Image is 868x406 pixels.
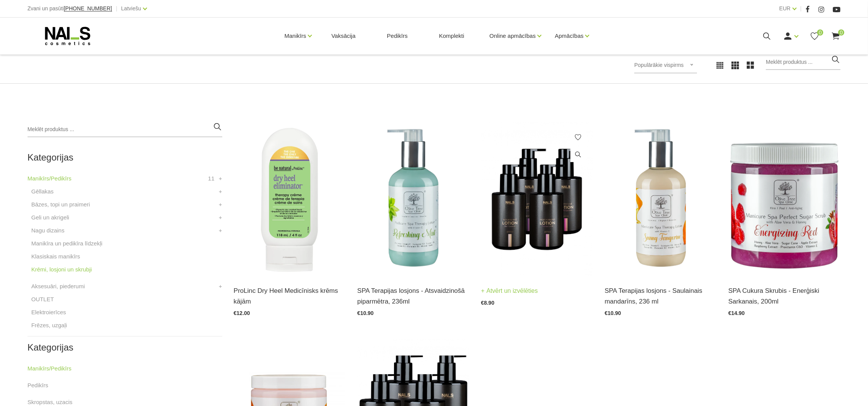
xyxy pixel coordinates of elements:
a: Vaksācija [325,18,362,54]
a: SPA Terapijas losjons - Saulainais mandarīns, 236 ml [605,286,717,306]
a: + [219,187,222,196]
a: Online apmācības [489,21,536,51]
a: Manikīrs/Pedikīrs [28,174,72,183]
a: Elektroierīces [31,308,66,317]
a: Aksesuāri, piederumi [31,282,85,291]
a: Apmācības [555,21,583,51]
a: + [219,282,222,291]
span: €14.90 [728,310,745,316]
input: Meklēt produktus ... [28,122,222,137]
a: Krēmi, losjoni un skrubji [31,265,92,274]
img: Atsvaidzinošs Spa Tearpijas losjons pēdām/kājām ar piparmētras aromātu.Spa Terapijas pēdu losjons... [357,122,469,276]
a: Manikīrs/Pedikīrs [28,364,72,373]
span: 0 [838,29,844,36]
a: Pedikīrs [381,18,414,54]
input: Meklēt produktus ... [766,55,840,70]
span: Populārākie vispirms [634,62,684,68]
a: Geli un akrigeli [31,213,69,222]
a: + [219,200,222,209]
a: Komplekti [433,18,471,54]
a: Gēllakas [31,187,54,196]
div: Zvani un pasūti [28,4,112,13]
span: | [800,4,802,13]
a: + [219,213,222,222]
a: EUR [779,4,791,13]
a: Pedikīrs [28,381,48,390]
span: €12.00 [234,310,250,316]
span: 11 [208,174,215,183]
a: [PHONE_NUMBER] [64,6,112,11]
span: | [116,4,117,13]
a: Manikīrs [285,21,306,51]
a: + [219,226,222,235]
a: + [219,174,222,183]
img: Krēms novērš uzstaigājumu rašanos, pēdu plaisāšanu, varžacu veidošanos. Labākais risinājums, lai ... [234,122,346,276]
h2: Kategorijas [28,343,222,352]
a: Atvērt un izvēlēties [481,286,538,296]
a: Klasiskais manikīrs [31,252,80,261]
a: OUTLET [31,295,54,304]
span: 0 [817,29,823,36]
img: Īpaši ieteikts sausai un raupjai ādai. Unikāls vitamīnu un enerģijas skrubis ar ādas atjaunošanas... [728,122,840,276]
a: ProLinc Dry Heel Medicīnisks krēms kājām [234,286,346,306]
span: €8.90 [481,300,494,306]
a: SPA Cukura Skrubis - Enerģiski Sarkanais, 200ml [728,286,840,306]
a: Latviešu [121,4,141,13]
a: SPA Terapijas losjons - Atsvaidzinošā piparmētra, 236ml [357,286,469,306]
a: Manikīra un pedikīra līdzekļi [31,239,103,248]
h2: Kategorijas [28,153,222,162]
a: 0 [831,31,840,41]
img: BAROJOŠS roku un ķermeņa LOSJONSBALI COCONUT barojošs roku un ķermeņa losjons paredzēts jebkura t... [481,122,593,276]
span: €10.90 [357,310,374,316]
img: SPA Terapijas losjons - Saulainais mandarīns, 236 mlNodrošina ar vitamīniem, intensīvi atjauno un... [605,122,717,276]
span: €10.90 [605,310,621,316]
a: Bāzes, topi un praimeri [31,200,90,209]
a: 0 [810,31,819,41]
a: Nagu dizains [31,226,65,235]
a: Frēzes, uzgaļi [31,321,67,330]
